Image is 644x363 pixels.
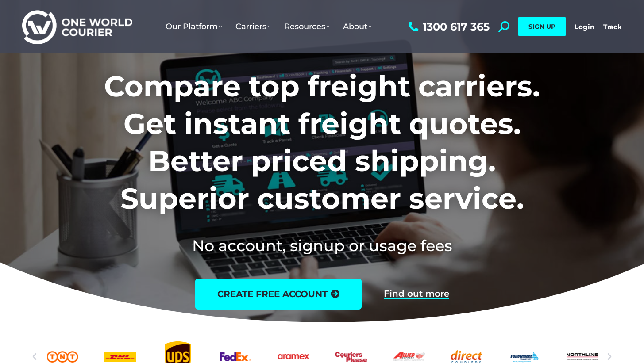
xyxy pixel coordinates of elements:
[284,22,330,31] span: Resources
[22,9,132,45] img: One World Courier
[384,289,449,299] a: Find out more
[603,23,622,31] a: Track
[336,13,378,40] a: About
[575,23,594,31] a: Login
[46,68,598,217] h1: Compare top freight carriers. Get instant freight quotes. Better priced shipping. Superior custom...
[235,22,271,31] span: Carriers
[518,17,566,36] a: SIGN UP
[229,13,278,40] a: Carriers
[166,22,222,31] span: Our Platform
[159,13,229,40] a: Our Platform
[195,279,362,310] a: create free account
[343,22,372,31] span: About
[528,23,555,31] span: SIGN UP
[406,21,490,32] a: 1300 617 365
[46,235,598,256] h2: No account, signup or usage fees
[278,13,336,40] a: Resources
